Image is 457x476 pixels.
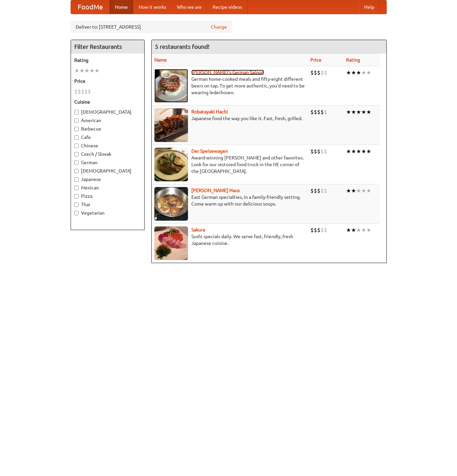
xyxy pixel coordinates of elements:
[74,144,79,148] input: Chinese
[310,226,314,234] li: $
[74,78,141,84] h5: Price
[74,109,141,115] label: [DEMOGRAPHIC_DATA]
[74,57,141,64] h5: Rating
[361,148,366,155] li: ★
[74,211,79,215] input: Vegetarian
[74,117,141,124] label: American
[320,148,324,155] li: $
[71,0,110,14] a: FoodMe
[346,187,351,194] li: ★
[74,127,79,131] input: Barbecue
[310,148,314,155] li: $
[191,109,228,114] a: Robatayaki Hachi
[71,21,232,33] div: Deliver to: [STREET_ADDRESS]
[366,108,371,116] li: ★
[88,88,91,95] li: $
[346,69,351,76] li: ★
[74,152,79,156] input: Czech / Slovak
[356,148,361,155] li: ★
[74,142,141,149] label: Chinese
[324,148,327,155] li: $
[84,67,89,74] li: ★
[74,125,141,132] label: Barbecue
[366,148,371,155] li: ★
[155,43,210,50] ng-pluralize: 5 restaurants found!
[74,169,79,173] input: [DEMOGRAPHIC_DATA]
[346,226,351,234] li: ★
[320,226,324,234] li: $
[320,108,324,116] li: $
[74,184,141,191] label: Mexican
[154,148,188,181] img: speisewagen.jpg
[79,67,84,74] li: ★
[356,187,361,194] li: ★
[317,108,320,116] li: $
[154,187,188,221] img: kohlhaus.jpg
[154,57,167,63] a: Name
[211,24,227,30] a: Change
[314,148,317,155] li: $
[314,226,317,234] li: $
[324,187,327,194] li: $
[78,88,81,95] li: $
[154,76,305,96] p: German home-cooked meals and fifty-eight different beers on tap. To get more authentic, you'd nee...
[74,99,141,105] h5: Cuisine
[356,69,361,76] li: ★
[361,69,366,76] li: ★
[110,0,133,14] a: Home
[191,188,240,193] a: [PERSON_NAME] Haus
[191,70,264,75] a: [PERSON_NAME]'s German Saloon
[356,108,361,116] li: ★
[361,187,366,194] li: ★
[74,135,79,140] input: Cafe
[310,69,314,76] li: $
[74,110,79,114] input: [DEMOGRAPHIC_DATA]
[317,148,320,155] li: $
[133,0,172,14] a: How it works
[317,226,320,234] li: $
[320,187,324,194] li: $
[366,69,371,76] li: ★
[310,187,314,194] li: $
[74,186,79,190] input: Mexican
[361,226,366,234] li: ★
[74,176,141,183] label: Japanese
[346,108,351,116] li: ★
[359,0,380,14] a: Help
[154,115,305,122] p: Japanese food the way you like it. Fast, fresh, grilled.
[317,187,320,194] li: $
[351,226,356,234] li: ★
[351,108,356,116] li: ★
[314,69,317,76] li: $
[154,154,305,175] p: Award-winning [PERSON_NAME] and other favorites. Look for our restored food truck in the NE corne...
[351,69,356,76] li: ★
[351,187,356,194] li: ★
[154,233,305,247] p: Sushi specials daily. We serve fast, friendly, fresh Japanese cuisine.
[314,187,317,194] li: $
[74,168,141,174] label: [DEMOGRAPHIC_DATA]
[94,67,100,74] li: ★
[74,201,141,208] label: Thai
[191,227,205,232] a: Sakura
[366,226,371,234] li: ★
[351,148,356,155] li: ★
[74,193,141,199] label: Pizza
[74,194,79,198] input: Pizza
[320,69,324,76] li: $
[74,88,78,95] li: $
[74,134,141,141] label: Cafe
[346,57,360,63] a: Rating
[81,88,84,95] li: $
[74,177,79,182] input: Japanese
[207,0,247,14] a: Recipe videos
[317,69,320,76] li: $
[346,148,351,155] li: ★
[74,210,141,216] label: Vegetarian
[191,148,228,154] a: Der Speisewagen
[154,69,188,103] img: esthers.jpg
[74,159,141,166] label: German
[71,40,144,53] h4: Filter Restaurants
[89,67,94,74] li: ★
